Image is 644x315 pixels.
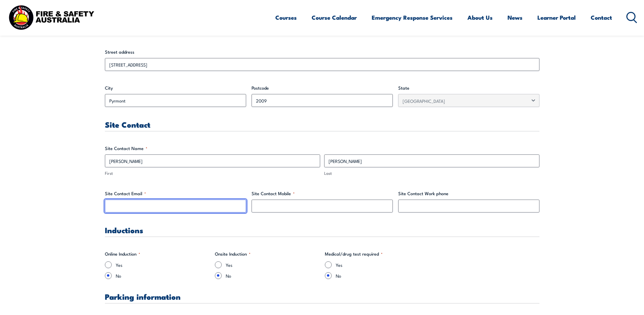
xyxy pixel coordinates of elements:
[215,251,251,257] legend: Onsite Induction
[252,85,393,91] label: Postcode
[336,261,429,268] label: Yes
[116,272,209,279] label: No
[398,85,539,91] label: State
[105,170,320,177] label: First
[105,85,246,91] label: City
[105,226,539,234] h3: Inductions
[467,8,493,26] a: About Us
[105,49,539,55] label: Street address
[105,145,147,152] legend: Site Contact Name
[372,8,453,26] a: Emergency Response Services
[105,293,539,300] h3: Parking information
[252,190,393,197] label: Site Contact Mobile
[226,272,319,279] label: No
[591,8,612,26] a: Contact
[105,121,539,128] h3: Site Contact
[116,261,209,268] label: Yes
[324,170,539,177] label: Last
[325,251,383,257] legend: Medical/drug test required
[275,8,297,26] a: Courses
[398,190,539,197] label: Site Contact Work phone
[537,8,576,26] a: Learner Portal
[105,190,246,197] label: Site Contact Email
[312,8,357,26] a: Course Calendar
[508,8,522,26] a: News
[226,261,319,268] label: Yes
[336,272,429,279] label: No
[105,251,140,257] legend: Online Induction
